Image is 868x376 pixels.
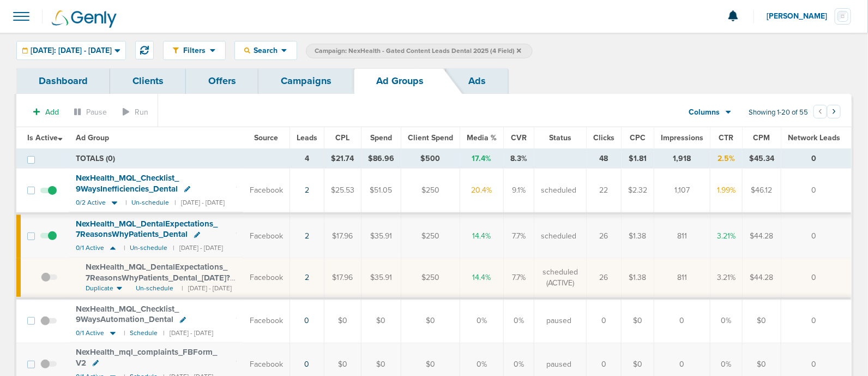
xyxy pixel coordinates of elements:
td: Facebook [243,169,290,213]
td: $1.81 [622,149,654,169]
small: | [DATE] - [DATE] [174,199,225,207]
td: $0 [324,299,361,343]
button: Go to next page [827,105,841,118]
td: 1.99% [710,169,743,213]
td: 0 [654,299,710,343]
td: 2.5% [710,149,743,169]
td: 1,107 [654,169,710,213]
td: $1.38 [622,213,654,258]
small: | [DATE] - [DATE] [182,284,232,293]
span: Impressions [661,133,703,142]
td: $250 [401,213,460,258]
td: $1.38 [622,258,654,298]
span: paused [546,359,571,370]
td: 20.4% [460,169,504,213]
td: $35.91 [361,213,401,258]
td: 0% [460,299,504,343]
td: 7.7% [504,258,534,298]
a: 2 [305,186,309,195]
td: $0 [401,299,460,343]
td: $250 [401,258,460,298]
td: 0 [587,299,622,343]
td: 811 [654,213,710,258]
td: 14.4% [460,258,504,298]
a: Ad Groups [354,68,446,94]
small: Un-schedule [131,199,169,207]
span: Source [255,133,279,142]
span: CPM [754,133,770,142]
td: $46.12 [743,169,781,213]
td: TOTALS (0) [69,149,290,169]
td: 7.7% [504,213,534,258]
td: 0 [781,299,852,343]
a: 0 [305,316,310,325]
a: Clients [110,68,186,94]
span: [PERSON_NAME] [767,13,835,20]
span: Status [549,133,571,142]
td: $35.91 [361,258,401,298]
button: Add [27,104,65,120]
td: 0% [504,299,534,343]
ul: Pagination [813,106,841,120]
td: 811 [654,258,710,298]
td: Facebook [243,258,290,298]
td: $51.05 [361,169,401,213]
small: Schedule [130,329,158,337]
td: 14.4% [460,213,504,258]
td: scheduled (ACTIVE) [534,258,587,298]
span: [DATE]: [DATE] - [DATE] [31,47,112,55]
a: Campaigns [258,68,354,94]
span: CVR [511,133,527,142]
td: $17.96 [324,258,361,298]
span: Un-schedule [136,284,173,293]
td: 9.1% [504,169,534,213]
span: Media % [467,133,497,142]
small: | [DATE] - [DATE] [173,244,223,252]
span: 0/2 Active [76,199,106,207]
span: Spend [370,133,392,142]
span: Campaign: NexHealth - Gated Content Leads Dental 2025 (4 Field) [315,46,521,56]
span: 0/1 Active [76,244,104,252]
span: scheduled [541,231,577,242]
span: Search [250,46,281,55]
a: Dashboard [16,68,110,94]
span: NexHealth_ MQL_ Checklist_ 9WaysInefficiencies_ Dental [76,173,179,194]
img: Genly [52,10,117,28]
td: $21.74 [324,149,361,169]
span: CPC [630,133,646,142]
span: NexHealth_ MQL_ DentalExpectations_ 7ReasonsWhyPatients_ Dental_ [DATE]?id=183&cmp_ id=9658029 [86,262,230,293]
td: 0% [710,299,743,343]
td: 1,918 [654,149,710,169]
span: paused [546,315,571,326]
a: Offers [186,68,258,94]
span: CTR [719,133,734,142]
td: 0 [781,169,852,213]
a: Ads [446,68,508,94]
span: Ad Group [76,133,109,142]
span: Leads [297,133,317,142]
small: | [125,199,126,207]
td: 26 [587,258,622,298]
span: NexHealth_ MQL_ DentalExpectations_ 7ReasonsWhyPatients_ Dental [76,219,218,240]
td: 0 [781,213,852,258]
td: 22 [587,169,622,213]
small: | [DATE] - [DATE] [163,329,213,337]
a: 0 [305,360,310,369]
td: $0 [361,299,401,343]
span: Is Active [27,133,63,142]
span: Duplicate [86,284,113,293]
a: 2 [305,231,309,241]
td: 0 [781,149,852,169]
span: Columns [689,107,720,118]
td: $86.96 [361,149,401,169]
td: 4 [290,149,324,169]
td: 0 [781,258,852,298]
small: Un-schedule [130,244,167,252]
span: CPL [336,133,350,142]
td: 3.21% [710,258,743,298]
td: $0 [743,299,781,343]
td: 48 [587,149,622,169]
td: $500 [401,149,460,169]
